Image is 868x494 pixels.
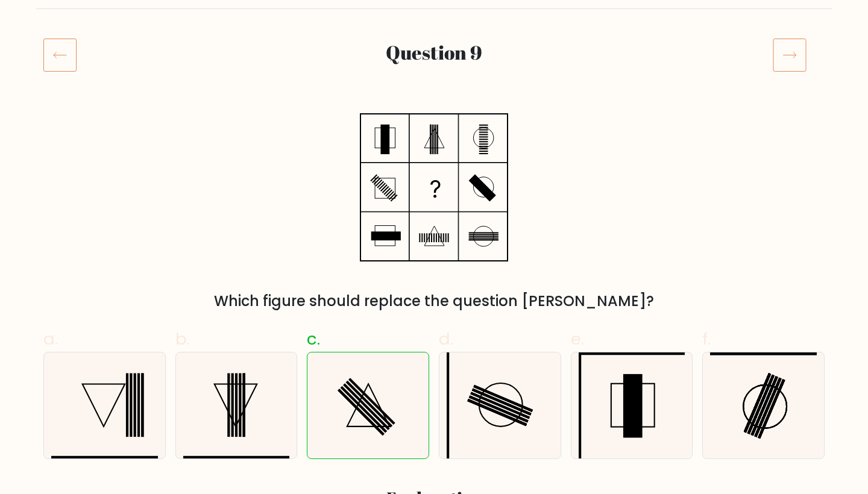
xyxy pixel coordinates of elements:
span: a. [43,327,58,351]
span: c. [307,327,320,351]
h2: Question 9 [110,41,758,64]
span: f. [702,327,711,351]
div: Which figure should replace the question [PERSON_NAME]? [51,290,817,312]
span: e. [571,327,584,351]
span: d. [439,327,453,351]
span: b. [175,327,190,351]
